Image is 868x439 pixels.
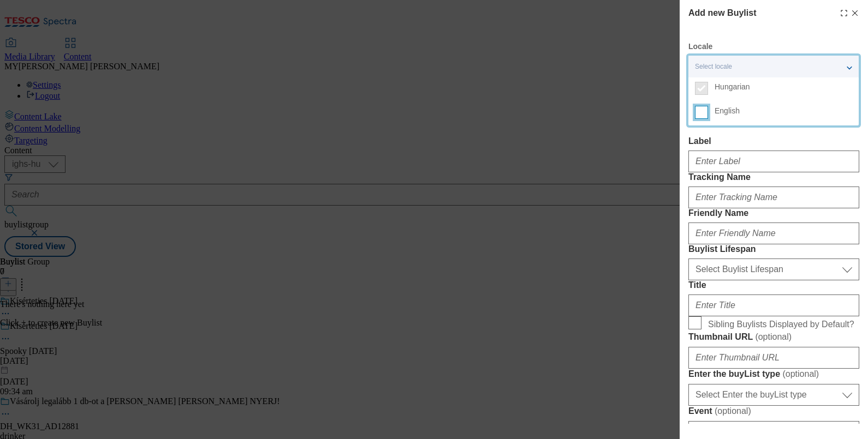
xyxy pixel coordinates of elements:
[688,7,756,20] h4: Add new Buylist
[688,332,859,342] label: Thumbnail URL
[688,187,859,208] input: Enter Tracking Name
[715,108,740,114] span: English
[755,332,792,341] span: ( optional )
[782,369,819,378] span: ( optional )
[708,320,854,329] span: Sibling Buylists Displayed by Default?
[688,222,859,244] input: Enter Friendly Name
[688,406,859,417] label: Event
[688,369,859,380] label: Enter the buyList type
[688,56,859,77] button: Select locale
[715,84,750,90] span: Hungarian
[688,136,859,146] label: Label
[688,244,859,254] label: Buylist Lifespan
[688,44,712,50] label: Locale
[695,63,732,71] span: Select locale
[688,172,859,182] label: Tracking Name
[715,406,751,416] span: ( optional )
[688,151,859,172] input: Enter Label
[688,280,859,290] label: Title
[688,208,859,218] label: Friendly Name
[688,294,859,316] input: Enter Title
[688,347,859,369] input: Enter Thumbnail URL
